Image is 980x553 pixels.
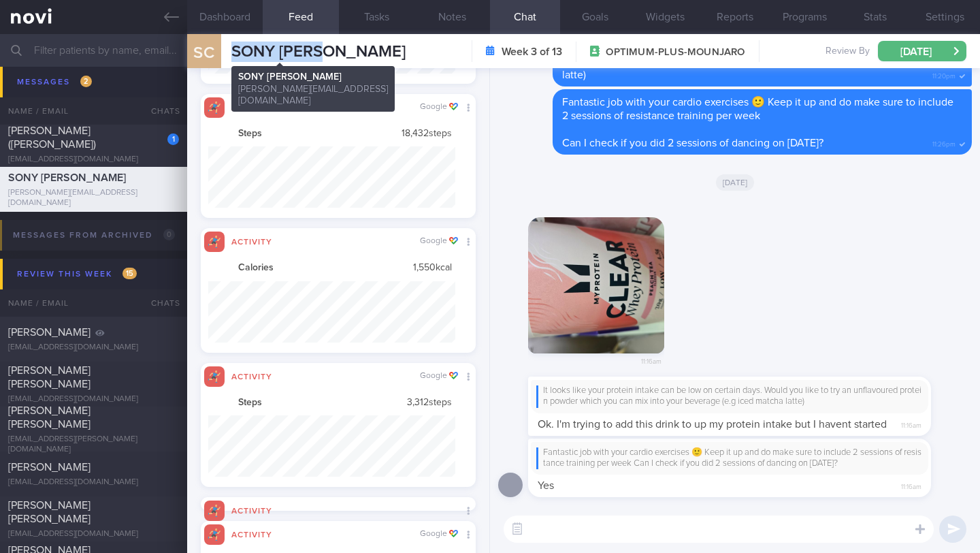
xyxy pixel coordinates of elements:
[8,462,91,473] span: [PERSON_NAME]
[238,397,262,409] strong: Steps
[163,229,175,240] span: 0
[901,479,921,492] span: 11:16am
[225,235,279,247] div: Activity
[932,68,955,81] span: 11:20pm
[8,125,96,150] span: [PERSON_NAME] ([PERSON_NAME])
[10,226,178,244] div: Messages from Archived
[8,155,179,165] div: [EMAIL_ADDRESS][DOMAIN_NAME]
[932,136,955,149] span: 11:26pm
[901,417,921,430] span: 11:16am
[238,262,274,274] strong: Calories
[420,371,458,381] div: Google
[562,138,823,148] span: Can I check if you did 2 sessions of dancing on [DATE]?
[8,394,179,405] div: [EMAIL_ADDRESS][DOMAIN_NAME]
[536,447,923,470] div: Fantastic job with your cardio exercises 🙂 Keep it up and do make sure to include 2 sessions of r...
[420,102,458,112] div: Google
[641,353,661,366] span: 11:16am
[8,477,179,488] div: [EMAIL_ADDRESS][DOMAIN_NAME]
[8,405,91,430] span: [PERSON_NAME] [PERSON_NAME]
[8,188,179,208] div: [PERSON_NAME][EMAIL_ADDRESS][DOMAIN_NAME]
[8,434,179,455] div: [EMAIL_ADDRESS][PERSON_NAME][DOMAIN_NAME]
[878,41,966,61] button: [DATE]
[14,265,140,283] div: Review this week
[133,289,187,317] div: Chats
[238,128,262,140] strong: Steps
[231,44,406,60] span: SONY [PERSON_NAME]
[826,46,870,58] span: Review By
[402,128,452,140] span: 18,432 steps
[536,385,923,408] div: It looks like your protein intake can be low on certain days. Would you like to try an unflavoure...
[8,365,91,390] span: [PERSON_NAME] [PERSON_NAME]
[413,262,452,274] span: 1,550 kcal
[538,480,554,491] span: Yes
[562,42,959,80] span: It looks like your protein intake can be low on certain days. Would you like to try an unflavoure...
[528,217,664,353] img: Photo by
[179,26,230,78] div: SC
[562,97,953,121] span: Fantastic job with your cardio exercises 🙂 Keep it up and do make sure to include 2 sessions of r...
[225,504,279,516] div: Activity
[167,133,179,145] div: 1
[606,46,745,59] span: OPTIMUM-PLUS-MOUNJARO
[225,370,279,381] div: Activity
[538,419,887,430] span: Ok. I'm trying to add this drink to up my protein intake but I havent started
[8,327,91,338] span: [PERSON_NAME]
[420,529,458,539] div: Google
[716,174,755,191] span: [DATE]
[502,45,562,59] strong: Week 3 of 13
[8,529,179,539] div: [EMAIL_ADDRESS][DOMAIN_NAME]
[407,397,452,409] span: 3,312 steps
[8,343,179,353] div: [EMAIL_ADDRESS][DOMAIN_NAME]
[420,236,458,247] div: Google
[8,500,91,524] span: [PERSON_NAME] [PERSON_NAME]
[122,268,137,279] span: 15
[225,528,279,539] div: Activity
[8,172,126,183] span: SONY [PERSON_NAME]
[225,101,279,112] div: Activity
